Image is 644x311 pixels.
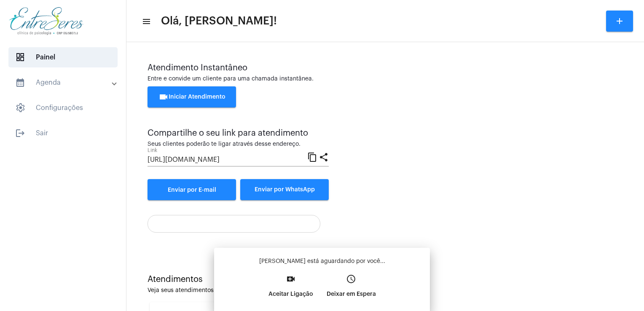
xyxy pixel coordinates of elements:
[168,187,216,193] span: Enviar por E-mail
[262,271,320,308] button: Aceitar Ligação
[158,94,225,100] span: Iniciar Atendimento
[8,98,118,118] span: Configurações
[8,47,118,67] span: Painel
[142,16,150,27] mat-icon: sidenav icon
[15,78,113,88] mat-panel-title: Agenda
[7,4,86,38] img: aa27006a-a7e4-c883-abf8-315c10fe6841.png
[148,141,329,147] div: Seus clientes poderão te ligar através desse endereço.
[161,14,277,28] span: Olá, [PERSON_NAME]!
[307,152,317,162] mat-icon: content_copy
[15,52,25,62] span: sidenav icon
[319,152,329,162] mat-icon: share
[268,287,313,302] p: Aceitar Ligação
[158,92,169,102] mat-icon: videocam
[286,274,296,284] mat-icon: video_call
[148,287,623,294] div: Veja seus atendimentos em aberto.
[255,187,315,193] span: Enviar por WhatsApp
[320,271,383,308] button: Deixar em Espera
[221,257,423,265] p: [PERSON_NAME] está aguardando por você...
[327,287,376,302] p: Deixar em Espera
[15,78,25,88] mat-icon: sidenav icon
[346,274,356,284] mat-icon: access_time
[614,16,625,26] mat-icon: add
[8,123,118,143] span: Sair
[148,63,623,72] div: Atendimento Instantâneo
[148,76,623,82] div: Entre e convide um cliente para uma chamada instantânea.
[148,129,329,138] div: Compartilhe o seu link para atendimento
[15,128,25,138] mat-icon: sidenav icon
[148,275,623,284] div: Atendimentos
[15,103,25,113] span: sidenav icon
